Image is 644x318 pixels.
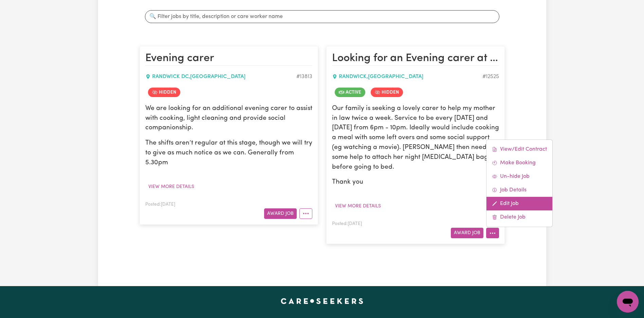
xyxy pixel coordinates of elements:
[486,183,552,197] a: Job Details
[281,298,363,304] a: Careseekers home page
[486,197,552,210] a: Edit Job
[145,182,197,192] button: View more details
[371,88,403,97] span: Job is hidden
[451,228,483,238] button: Award Job
[145,73,296,81] div: RANDWICK DC , [GEOGRAPHIC_DATA]
[486,156,552,170] a: Make Booking
[486,139,553,227] div: More options
[145,10,499,23] input: 🔍 Filter jobs by title, description or care worker name
[486,228,499,238] button: More options
[332,52,499,66] h2: Looking for an Evening carer at Randwick, NSW
[486,170,552,183] a: Un-hide Job
[145,202,175,207] span: Posted: [DATE]
[332,104,499,172] p: Our family is seeking a lovely carer to help my mother in law twice a week. Service to be every [...
[148,88,180,97] span: Job is hidden
[335,88,365,97] span: Job is active
[617,291,639,313] iframe: Button to launch messaging window
[332,222,362,226] span: Posted: [DATE]
[482,73,499,81] div: Job ID #12525
[486,143,552,156] a: View/Edit Contract
[332,73,482,81] div: RANDWICK , [GEOGRAPHIC_DATA]
[332,201,384,211] button: View more details
[145,104,312,133] p: We are looking for an additional evening carer to assist with cooking, light cleaning and provide...
[145,138,312,168] p: The shifts aren’t regular at this stage, though we will try to give as much notice as we can. Gen...
[299,208,312,219] button: More options
[332,177,499,187] p: Thank you
[145,52,312,66] h2: Evening carer
[296,73,312,81] div: Job ID #13813
[264,208,297,219] button: Award Job
[486,210,552,224] a: Delete Job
